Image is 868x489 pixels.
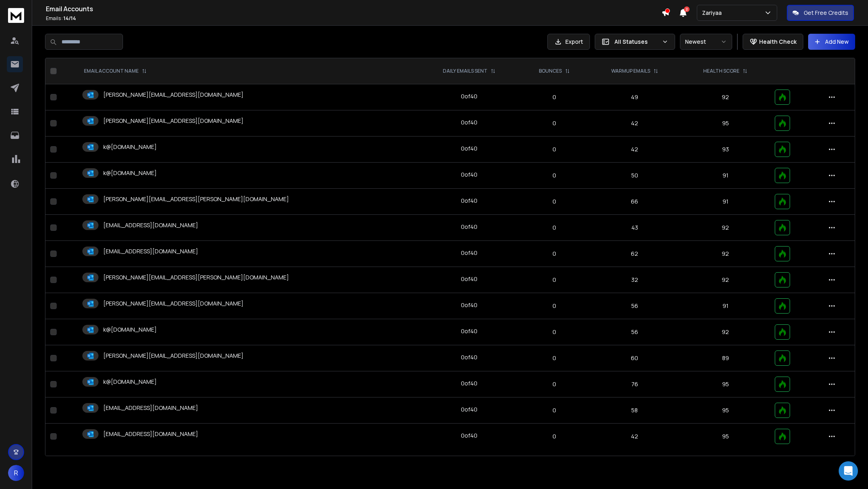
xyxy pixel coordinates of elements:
div: 0 of 40 [461,249,477,257]
div: 0 of 40 [461,405,477,414]
div: 0 of 40 [461,327,477,335]
td: 95 [681,397,770,424]
p: [PERSON_NAME][EMAIL_ADDRESS][PERSON_NAME][DOMAIN_NAME] [103,273,289,281]
td: 95 [681,371,770,397]
div: Open Intercom Messenger [839,461,858,481]
p: k@[DOMAIN_NAME] [103,169,157,177]
div: 0 of 40 [461,171,477,179]
td: 91 [681,293,770,319]
p: DAILY EMAILS SENT [443,68,487,74]
p: [EMAIL_ADDRESS][DOMAIN_NAME] [103,430,198,438]
p: BOUNCES [539,68,562,74]
p: 0 [525,276,583,284]
p: Emails : [46,15,661,22]
p: [EMAIL_ADDRESS][DOMAIN_NAME] [103,221,198,229]
p: 0 [525,432,583,440]
p: [PERSON_NAME][EMAIL_ADDRESS][DOMAIN_NAME] [103,117,244,125]
td: 32 [588,267,681,293]
p: Health Check [759,38,796,46]
div: 0 of 40 [461,275,477,283]
p: [PERSON_NAME][EMAIL_ADDRESS][DOMAIN_NAME] [103,91,244,99]
p: 0 [525,198,583,206]
td: 50 [588,163,681,189]
p: 0 [525,328,583,336]
button: Add New [808,34,855,50]
p: 0 [525,406,583,414]
div: 0 of 40 [461,92,477,100]
td: 60 [588,345,681,371]
div: EMAIL ACCOUNT NAME [84,68,147,74]
div: 0 of 40 [461,353,477,361]
div: 0 of 40 [461,197,477,205]
p: 0 [525,302,583,310]
button: Get Free Credits [787,5,854,21]
span: 2 [684,6,690,12]
button: R [8,465,24,481]
button: Newest [680,34,732,50]
td: 91 [681,163,770,189]
td: 92 [681,215,770,241]
p: HEALTH SCORE [703,68,739,74]
p: k@[DOMAIN_NAME] [103,326,157,334]
p: 0 [525,93,583,101]
td: 42 [588,110,681,137]
td: 92 [681,84,770,110]
div: 0 of 40 [461,301,477,309]
td: 76 [588,371,681,397]
h1: Email Accounts [46,4,661,14]
td: 42 [588,424,681,450]
p: [PERSON_NAME][EMAIL_ADDRESS][DOMAIN_NAME] [103,352,244,360]
p: 0 [525,224,583,232]
p: k@[DOMAIN_NAME] [103,143,157,151]
td: 56 [588,319,681,345]
p: [EMAIL_ADDRESS][DOMAIN_NAME] [103,247,198,255]
td: 66 [588,189,681,215]
td: 56 [588,293,681,319]
p: 0 [525,145,583,153]
p: WARMUP EMAILS [611,68,650,74]
td: 42 [588,137,681,163]
p: All Statuses [614,38,659,46]
p: Get Free Credits [804,9,848,17]
p: [EMAIL_ADDRESS][DOMAIN_NAME] [103,404,198,412]
div: 0 of 40 [461,432,477,440]
td: 92 [681,267,770,293]
div: 0 of 40 [461,145,477,153]
p: 0 [525,250,583,258]
div: 0 of 40 [461,223,477,231]
img: logo [8,8,24,23]
td: 95 [681,110,770,137]
div: 0 of 40 [461,379,477,387]
p: 0 [525,354,583,362]
p: [PERSON_NAME][EMAIL_ADDRESS][PERSON_NAME][DOMAIN_NAME] [103,195,289,203]
td: 95 [681,424,770,450]
td: 49 [588,84,681,110]
td: 58 [588,397,681,424]
td: 93 [681,137,770,163]
p: [PERSON_NAME][EMAIL_ADDRESS][DOMAIN_NAME] [103,300,244,308]
button: Export [547,34,590,50]
p: k@[DOMAIN_NAME] [103,378,157,386]
td: 62 [588,241,681,267]
p: Zariyaa [702,9,725,17]
td: 91 [681,189,770,215]
p: 0 [525,380,583,388]
span: 14 / 14 [63,15,76,22]
td: 92 [681,319,770,345]
div: 0 of 40 [461,118,477,126]
td: 43 [588,215,681,241]
button: Health Check [743,34,803,50]
td: 92 [681,241,770,267]
p: 0 [525,171,583,179]
td: 89 [681,345,770,371]
p: 0 [525,119,583,127]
